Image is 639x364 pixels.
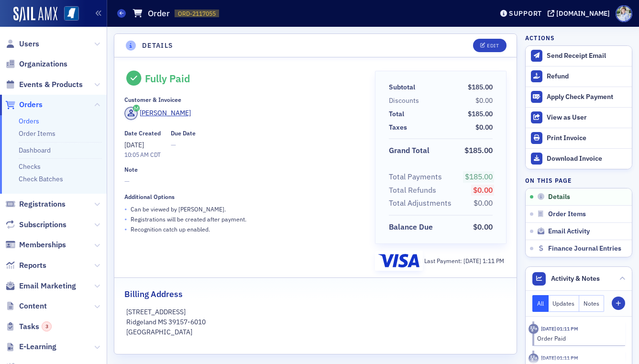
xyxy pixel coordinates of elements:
span: Organizations [19,59,67,69]
div: Activity [529,324,539,334]
a: View Homepage [57,6,79,22]
a: Content [5,301,47,311]
a: Dashboard [19,146,51,154]
span: Activity & Notes [551,274,600,284]
span: [DATE] [463,257,483,265]
span: Orders [19,99,43,110]
span: $185.00 [468,110,493,118]
p: Can be viewed by [PERSON_NAME] . [131,205,226,213]
p: Ridgeland MS 39157-6010 [126,317,505,327]
a: Checks [19,162,41,171]
span: Order Items [548,210,586,219]
div: Refund [547,72,627,81]
span: $0.00 [475,123,493,132]
button: Edit [473,39,506,52]
span: ORD-2117055 [178,10,216,18]
div: Download Invoice [547,154,627,163]
span: $185.00 [468,83,493,91]
a: Subscriptions [5,220,66,230]
a: Email Marketing [5,281,76,291]
span: • [124,204,127,214]
div: Grand Total [389,145,430,156]
h4: On this page [525,176,632,185]
span: • [124,214,127,224]
div: [PERSON_NAME] [140,108,191,118]
span: Subscriptions [19,220,66,230]
span: 1:11 PM [483,257,504,265]
img: SailAMX [64,6,79,21]
button: View as User [526,107,632,128]
span: • [124,224,127,234]
span: Details [548,193,570,201]
span: [DATE] [124,141,144,149]
span: Discounts [389,96,422,106]
span: — [124,176,362,187]
div: Discounts [389,96,419,106]
span: Content [19,301,47,311]
span: Grand Total [389,145,433,156]
h4: Details [142,41,174,51]
div: Last Payment: [424,256,504,265]
span: Finance Journal Entries [548,244,621,253]
span: Balance Due [389,221,436,233]
div: Due Date [171,130,196,137]
button: Send Receipt Email [526,46,632,66]
a: Download Invoice [526,148,632,169]
a: Memberships [5,240,66,250]
div: Balance Due [389,221,433,233]
time: 7/8/2025 01:11 PM [541,354,578,361]
time: 10:05 AM [124,151,149,158]
span: Taxes [389,122,410,132]
span: $185.00 [464,145,493,155]
img: visa [378,254,419,267]
div: Date Created [124,130,161,137]
div: Total Adjustments [389,198,452,209]
span: $0.00 [473,185,493,195]
button: Updates [549,295,580,312]
span: Events & Products [19,79,83,90]
h4: Actions [525,33,555,42]
a: Order Items [19,129,55,138]
div: Additional Options [124,193,175,200]
a: Users [5,39,39,49]
a: Print Invoice [526,128,632,148]
div: Apply Check Payment [547,93,627,101]
span: CDT [149,151,161,158]
div: Edit [487,43,499,48]
span: Total [389,109,408,119]
h1: Order [148,8,170,19]
div: Note [124,166,138,173]
a: [PERSON_NAME] [124,107,191,120]
a: Tasks3 [5,321,52,332]
span: Reports [19,260,46,271]
span: Total Payments [389,171,445,183]
div: [DOMAIN_NAME] [556,9,610,18]
div: Order Paid [537,334,619,342]
span: Profile [616,5,632,22]
a: Reports [5,260,46,271]
span: — [171,140,196,150]
div: Subtotal [389,82,415,92]
button: Refund [526,66,632,87]
span: $185.00 [465,172,493,181]
button: [DOMAIN_NAME] [548,10,613,17]
button: All [532,295,549,312]
span: Total Refunds [389,185,440,196]
img: SailAMX [13,7,57,22]
span: $0.00 [474,198,493,208]
button: Notes [579,295,604,312]
div: Taxes [389,122,407,132]
div: 3 [42,321,52,331]
p: Recognition catch up enabled. [131,225,210,233]
span: Email Marketing [19,281,76,291]
div: Total Refunds [389,185,436,196]
a: Orders [19,117,39,125]
a: Events & Products [5,79,83,90]
div: Total Payments [389,171,442,183]
div: Send Receipt Email [547,52,627,60]
div: Print Invoice [547,134,627,143]
div: Fully Paid [145,72,190,85]
span: Email Activity [548,227,590,236]
div: Customer & Invoicee [124,96,181,103]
